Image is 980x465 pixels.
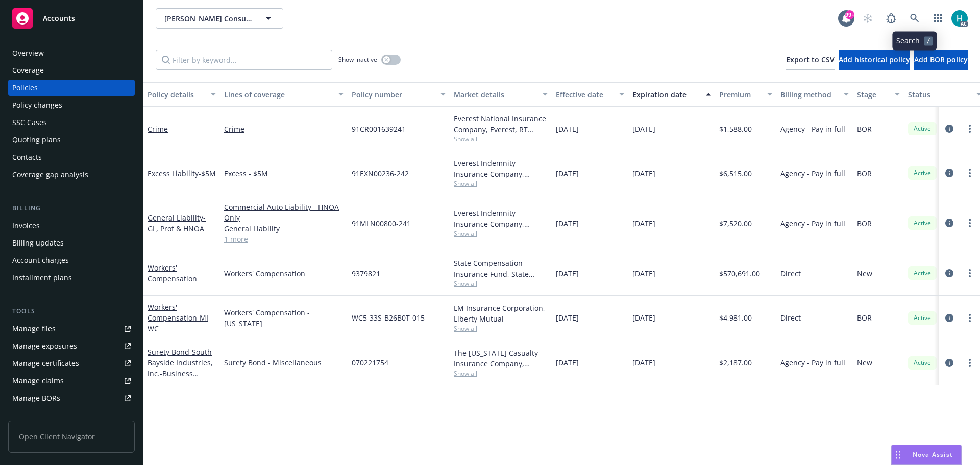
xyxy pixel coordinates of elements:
[12,235,64,251] div: Billing updates
[454,158,548,179] div: Everest Indemnity Insurance Company, Everest, RT Specialty Insurance Services, LLC (RSG Specialty...
[857,357,872,368] span: New
[845,10,854,19] div: 99+
[943,167,955,179] a: circleInformation
[8,45,135,61] a: Overview
[12,80,38,96] div: Policies
[8,149,135,165] a: Contacts
[220,82,348,107] button: Lines of coverage
[12,338,77,354] div: Manage exposures
[912,313,933,323] span: Active
[8,306,135,316] div: Tools
[352,312,425,323] span: WC5-33S-B26B0T-015
[632,218,655,229] span: [DATE]
[148,213,206,233] a: General Liability
[224,202,344,223] a: Commercial Auto Liability - HNOA Only
[780,357,845,368] span: Agency - Pay in full
[224,168,344,179] a: Excess - $5M
[556,124,579,134] span: [DATE]
[951,10,968,27] img: photo
[632,268,655,279] span: [DATE]
[454,179,548,188] span: Show all
[43,14,75,22] span: Accounts
[839,50,910,70] button: Add historical policy
[454,303,548,324] div: LM Insurance Corporation, Liberty Mutual
[857,124,872,134] span: BOR
[943,267,955,279] a: circleInformation
[964,167,976,179] a: more
[556,168,579,179] span: [DATE]
[454,324,548,333] span: Show all
[912,124,933,133] span: Active
[454,258,548,279] div: State Compensation Insurance Fund, State Compensation Insurance Fund (SCIF)
[454,229,548,238] span: Show all
[881,8,901,29] a: Report a Bug
[454,279,548,288] span: Show all
[352,89,434,100] div: Policy number
[556,218,579,229] span: [DATE]
[454,348,548,369] div: The [US_STATE] Casualty Insurance Company, Liberty Mutual
[348,82,450,107] button: Policy number
[8,270,135,286] a: Installment plans
[904,8,925,29] a: Search
[715,82,776,107] button: Premium
[780,89,838,100] div: Billing method
[632,312,655,323] span: [DATE]
[719,218,752,229] span: $7,520.00
[8,97,135,113] a: Policy changes
[780,268,801,279] span: Direct
[148,124,168,134] a: Crime
[8,80,135,96] a: Policies
[556,268,579,279] span: [DATE]
[857,89,889,100] div: Stage
[224,124,344,134] a: Crime
[552,82,628,107] button: Effective date
[12,62,44,79] div: Coverage
[780,168,845,179] span: Agency - Pay in full
[8,62,135,79] a: Coverage
[964,123,976,135] a: more
[224,223,344,234] a: General Liability
[786,55,835,64] span: Export to CSV
[8,114,135,131] a: SSC Cases
[12,321,56,337] div: Manage files
[719,357,752,368] span: $2,187.00
[8,421,135,453] span: Open Client Navigator
[943,357,955,369] a: circleInformation
[224,89,332,100] div: Lines of coverage
[964,357,976,369] a: more
[8,4,135,33] a: Accounts
[914,50,968,70] button: Add BOR policy
[786,50,835,70] button: Export to CSV
[148,302,208,333] a: Workers' Compensation
[628,82,715,107] button: Expiration date
[12,355,79,372] div: Manage certificates
[780,218,845,229] span: Agency - Pay in full
[8,407,135,424] a: Summary of insurance
[928,8,948,29] a: Switch app
[148,168,216,178] a: Excess Liability
[12,373,64,389] div: Manage claims
[224,268,344,279] a: Workers' Compensation
[12,217,40,234] div: Invoices
[719,89,761,100] div: Premium
[719,168,752,179] span: $6,515.00
[891,445,962,465] button: Nova Assist
[454,369,548,378] span: Show all
[8,321,135,337] a: Manage files
[632,168,655,179] span: [DATE]
[12,407,90,424] div: Summary of insurance
[12,97,62,113] div: Policy changes
[914,55,968,64] span: Add BOR policy
[352,218,411,229] span: 91MLN00800-241
[156,8,283,29] button: [PERSON_NAME] Consulting Corp
[853,82,904,107] button: Stage
[719,312,752,323] span: $4,981.00
[943,123,955,135] a: circleInformation
[12,270,72,286] div: Installment plans
[8,390,135,406] a: Manage BORs
[913,450,953,459] span: Nova Assist
[8,252,135,268] a: Account charges
[857,8,878,29] a: Start snowing
[12,45,44,61] div: Overview
[556,312,579,323] span: [DATE]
